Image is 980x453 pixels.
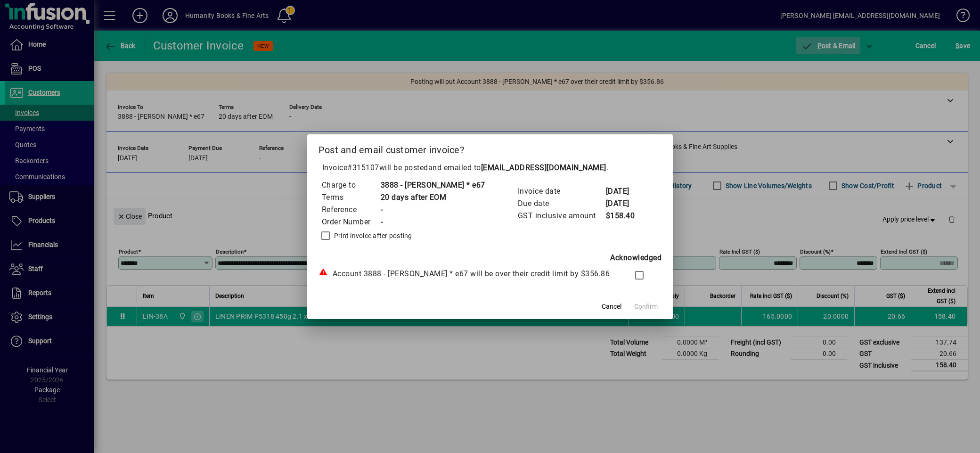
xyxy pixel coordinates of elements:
[380,179,485,191] td: 3888 - [PERSON_NAME] * e67
[380,204,485,216] td: -
[605,185,643,198] td: [DATE]
[596,298,627,315] button: Cancel
[605,210,643,222] td: $158.40
[321,204,380,216] td: Reference
[321,179,380,191] td: Charge to
[318,268,617,280] div: Account 3888 - [PERSON_NAME] * e67 will be over their credit limit by $356.86
[380,216,485,228] td: -
[517,185,605,198] td: Invoice date
[481,163,606,172] b: [EMAIL_ADDRESS][DOMAIN_NAME]
[321,191,380,204] td: Terms
[517,198,605,210] td: Due date
[321,216,380,228] td: Order Number
[428,163,606,172] span: and emailed to
[332,231,412,240] label: Print invoice after posting
[318,252,662,264] div: Acknowledged
[347,163,379,172] span: #315107
[380,191,485,204] td: 20 days after EOM
[602,302,621,312] span: Cancel
[605,198,643,210] td: [DATE]
[318,162,662,173] p: Invoice will be posted .
[517,210,605,222] td: GST inclusive amount
[307,134,673,162] h2: Post and email customer invoice?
